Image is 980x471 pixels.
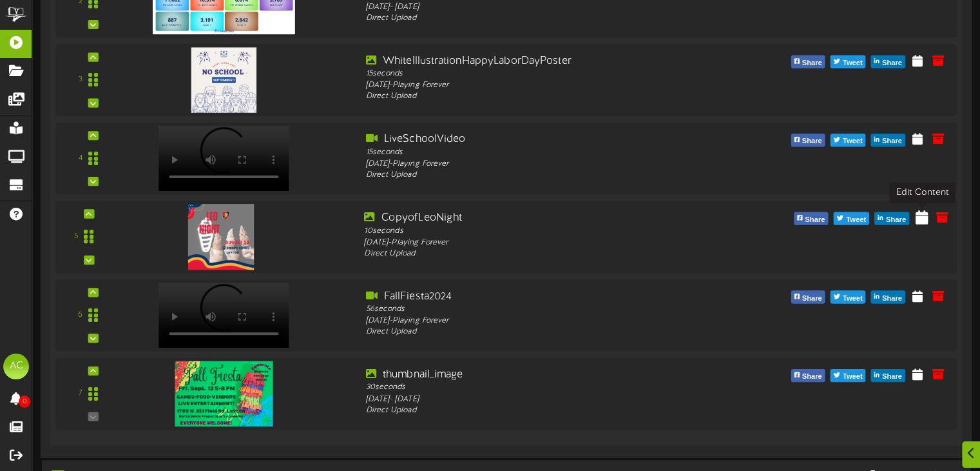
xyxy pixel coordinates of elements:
button: Share [871,290,905,303]
button: Tweet [831,55,866,68]
button: Share [871,55,905,68]
button: Tweet [831,368,866,381]
span: Share [879,369,905,383]
div: LiveSchoolVideo [366,132,722,146]
div: Direct Upload [366,169,722,180]
span: 0 [19,396,30,408]
button: Tweet [831,290,866,303]
img: b59058e4-e08d-4a06-a536-27f11cef62cc.png [191,47,256,112]
div: [DATE] - Playing Forever [366,315,722,326]
div: thumbnail_image [366,367,722,382]
span: Share [800,134,825,148]
button: Share [871,368,905,381]
div: FallFiesta2024 [366,289,722,304]
button: Tweet [834,212,869,225]
div: 56 seconds [366,304,722,315]
span: Tweet [840,134,865,148]
div: Direct Upload [366,405,722,416]
img: 2853cb9d-25ab-4f3c-93dd-a3f4f04ecf0f.png [188,203,254,269]
button: Share [791,368,825,381]
span: Share [879,134,905,148]
div: Direct Upload [364,248,724,259]
span: Share [800,369,825,383]
span: Share [800,55,825,70]
span: Share [883,212,908,226]
div: Direct Upload [366,326,722,337]
button: Share [791,55,825,68]
div: AC [3,354,29,379]
div: [DATE] - Playing Forever [366,158,722,169]
div: [DATE] - Playing Forever [364,236,724,248]
div: 30 seconds [366,382,722,393]
span: Tweet [840,55,865,70]
div: 15 seconds [366,68,722,79]
div: WhiteIllustrationHappyLaborDayPoster [366,54,722,68]
button: Tweet [831,134,866,146]
button: Share [871,134,905,146]
div: Direct Upload [366,12,722,23]
div: 10 seconds [364,225,724,237]
div: 6 [78,309,82,320]
span: Share [802,212,827,226]
span: Share [879,55,905,70]
span: Share [800,291,825,305]
span: Tweet [840,291,865,305]
button: Share [874,212,909,225]
div: [DATE] - [DATE] [366,394,722,405]
div: Direct Upload [366,91,722,102]
div: 15 seconds [366,147,722,158]
span: Tweet [843,212,869,226]
div: [DATE] - [DATE] [366,1,722,12]
button: Share [791,134,825,146]
button: Share [791,290,825,303]
div: [DATE] - Playing Forever [366,79,722,90]
span: Share [879,291,905,305]
div: CopyofLeoNight [364,210,724,225]
img: 6d94ff90-acbc-485f-9c70-9893ba7cb420.png [175,361,273,426]
span: Tweet [840,369,865,383]
button: Share [794,212,829,225]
